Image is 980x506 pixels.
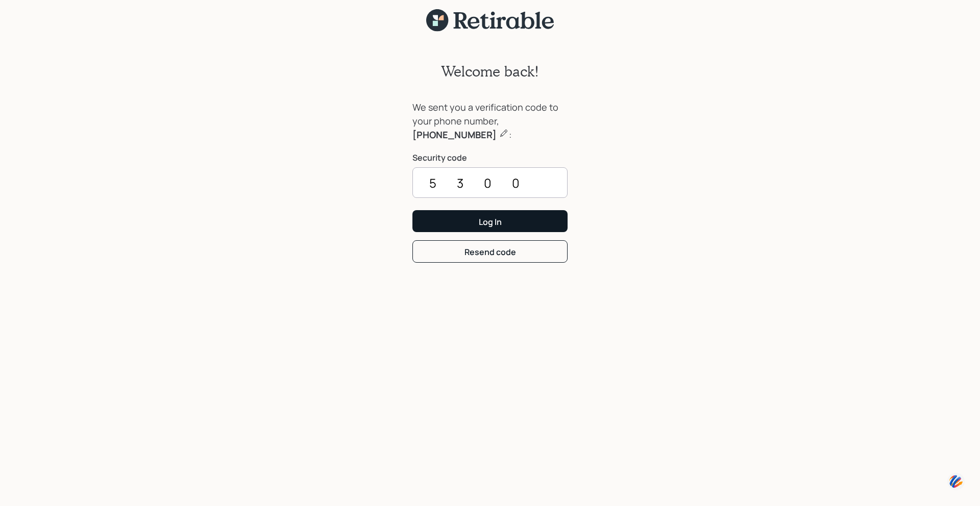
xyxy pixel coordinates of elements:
[947,472,965,491] img: svg+xml;base64,PHN2ZyB3aWR0aD0iNDQiIGhlaWdodD0iNDQiIHZpZXdCb3g9IjAgMCA0NCA0NCIgZmlsbD0ibm9uZSIgeG...
[412,129,497,141] b: [PHONE_NUMBER]
[412,152,568,163] label: Security code
[412,100,568,142] div: We sent you a verification code to your phone number, :
[464,246,516,258] div: Resend code
[412,240,568,262] button: Resend code
[479,216,502,227] div: Log In
[441,63,539,80] h2: Welcome back!
[412,167,568,198] input: ••••
[412,210,568,232] button: Log In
